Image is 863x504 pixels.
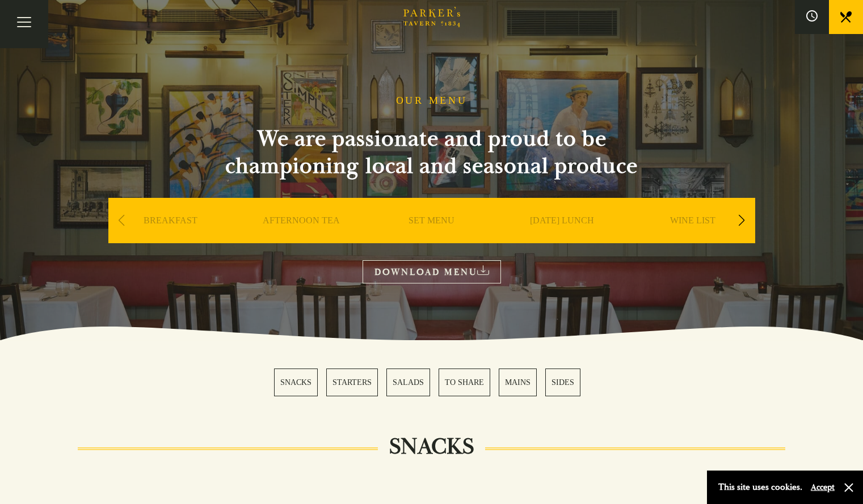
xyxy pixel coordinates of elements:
[545,369,580,396] a: 6 / 6
[369,198,494,277] div: 3 / 9
[811,482,835,493] button: Accept
[108,198,233,277] div: 1 / 9
[630,198,755,277] div: 5 / 9
[239,198,364,277] div: 2 / 9
[363,260,501,283] a: DOWNLOAD MENU
[263,215,340,260] a: AFTERNOON TEA
[205,125,659,180] h2: We are passionate and proud to be championing local and seasonal produce
[734,208,750,233] div: Next slide
[843,482,854,493] button: Close and accept
[499,369,537,396] a: 5 / 6
[439,369,490,396] a: 4 / 6
[409,215,454,260] a: SET MENU
[386,369,430,396] a: 3 / 6
[378,433,485,460] h2: SNACKS
[326,369,378,396] a: 2 / 6
[396,95,468,107] h1: OUR MENU
[274,369,318,396] a: 1 / 6
[144,215,197,260] a: BREAKFAST
[114,208,129,233] div: Previous slide
[500,198,625,277] div: 4 / 9
[718,479,802,495] p: This site uses cookies.
[670,215,715,260] a: WINE LIST
[530,215,594,260] a: [DATE] LUNCH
